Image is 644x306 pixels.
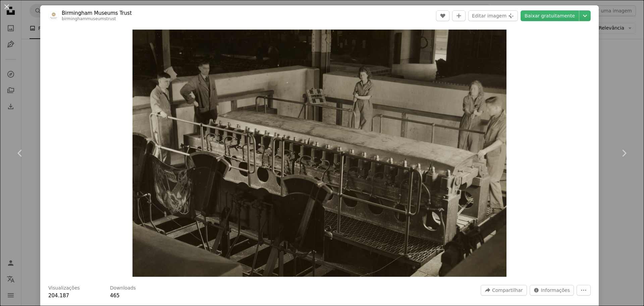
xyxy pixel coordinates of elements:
[579,10,591,21] button: Escolha o tamanho do download
[132,30,506,277] img: foto em tons de cinza do homem em jaqueta preta em pé no trem
[48,10,59,21] img: Ir para o perfil de Birmingham Museums Trust
[521,10,579,21] a: Baixar gratuitamente
[62,10,132,16] a: Birmingham Museums Trust
[468,10,518,21] button: Editar imagem
[48,285,80,292] h3: Visualizações
[604,121,644,185] a: Próximo
[48,293,69,299] span: 204.187
[541,285,570,295] span: Informações
[577,285,591,296] button: Mais ações
[492,285,523,295] span: Compartilhar
[481,285,527,296] button: Compartilhar esta imagem
[132,30,506,277] button: Ampliar esta imagem
[110,285,136,292] h3: Downloads
[452,10,466,21] button: Adicionar à coleção
[62,16,116,21] a: birminghammuseumstrust
[110,293,120,299] span: 465
[436,10,449,21] button: Curtir
[530,285,574,296] button: Estatísticas desta imagem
